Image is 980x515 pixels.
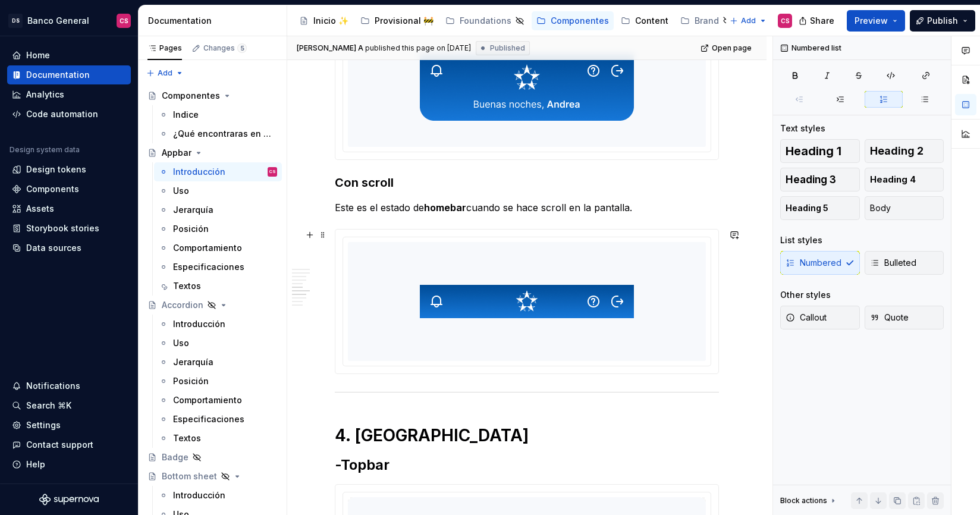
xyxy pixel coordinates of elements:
div: Home [26,49,50,61]
span: 5 [237,43,247,53]
span: Bulleted [870,257,916,269]
div: Componentes [551,15,609,27]
span: Publish [927,15,958,27]
h2: -Topbar [335,456,719,475]
div: Provisional 🚧 [375,15,434,27]
a: Code automation [7,105,131,124]
div: DS [8,14,23,28]
div: Inicio ✨ [313,15,348,27]
span: Heading 5 [786,202,828,214]
button: Help [7,455,131,474]
svg: Supernova Logo [39,494,99,505]
a: ¿Qué encontraras en cada sección? [154,124,282,143]
a: Home [7,46,131,65]
div: Jerarquía [173,356,213,368]
button: Share [793,10,842,32]
span: Quote [870,312,909,324]
a: Uso [154,181,282,200]
div: published this page on [DATE] [365,43,471,53]
div: Especificaciones [173,413,244,425]
button: Quote [865,306,944,329]
button: Bulleted [865,251,944,275]
div: Documentation [26,69,90,81]
button: Heading 3 [780,168,860,191]
span: Heading 4 [870,174,916,186]
div: Components [26,183,79,195]
div: Help [26,459,45,470]
a: Open page [697,40,757,56]
div: Componentes [162,90,220,102]
div: Contact support [26,439,93,451]
div: Design tokens [26,164,86,175]
button: Add [143,65,187,81]
a: Uso [154,334,282,353]
span: Heading 1 [786,145,841,157]
a: Introducción [154,315,282,334]
div: Accordion [162,299,203,311]
a: Jerarquía [154,353,282,372]
strong: homebar [424,202,466,213]
a: Indice [154,105,282,124]
a: Posición [154,219,282,238]
div: CS [120,16,128,26]
div: Foundations [460,15,511,27]
a: Componentes [532,11,614,30]
div: ¿Qué encontraras en cada sección? [173,128,271,140]
span: [PERSON_NAME] A [297,43,363,53]
a: Bottom sheet [143,467,282,486]
a: Textos [154,429,282,448]
button: Preview [847,10,905,32]
div: Analytics [26,89,64,101]
div: Search ⌘K [26,400,71,412]
a: Comportamiento [154,391,282,410]
a: Assets [7,199,131,218]
a: Jerarquía [154,200,282,219]
div: Uso [173,185,189,197]
a: Documentation [7,65,131,84]
h1: 4. [GEOGRAPHIC_DATA] [335,425,719,446]
button: Heading 1 [780,139,860,163]
a: Provisional 🚧 [356,11,438,30]
div: List styles [780,234,822,246]
span: Published [490,43,525,53]
span: Add [158,68,172,78]
div: Introducción [173,318,225,330]
button: Body [865,196,944,220]
div: Bottom sheet [162,470,217,482]
a: Comportamiento [154,238,282,257]
a: Components [7,180,131,199]
a: Accordion [143,296,282,315]
div: Settings [26,419,61,431]
div: Jerarquía [173,204,213,216]
a: Introducción [154,486,282,505]
div: Data sources [26,242,81,254]
h3: Con scroll [335,174,719,191]
div: Textos [173,432,201,444]
a: Appbar [143,143,282,162]
span: Callout [786,312,827,324]
div: CS [269,166,276,178]
a: Especificaciones [154,257,282,277]
div: Banco General [27,15,89,27]
a: Design tokens [7,160,131,179]
button: Add [726,12,771,29]
div: Block actions [780,492,838,509]
div: Introducción [173,166,225,178]
a: Inicio ✨ [294,11,353,30]
div: Notifications [26,380,80,392]
button: Notifications [7,376,131,395]
div: Brand [695,15,719,27]
button: Publish [910,10,975,32]
div: Especificaciones [173,261,244,273]
a: Settings [7,416,131,435]
div: Appbar [162,147,191,159]
a: Componentes [143,86,282,105]
a: Badge [143,448,282,467]
div: Pages [147,43,182,53]
a: Foundations [441,11,529,30]
div: Introducción [173,489,225,501]
div: Posición [173,223,209,235]
div: Design system data [10,145,80,155]
a: Posición [154,372,282,391]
